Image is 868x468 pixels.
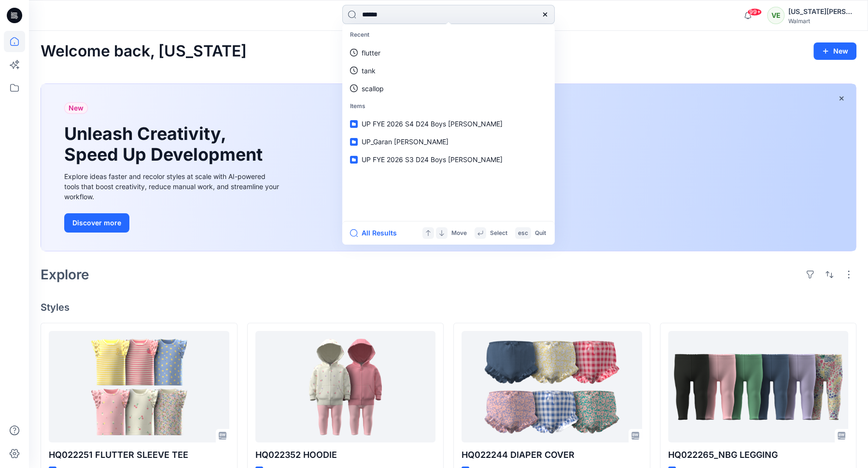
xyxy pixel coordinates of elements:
[767,7,784,24] div: VE
[344,151,553,168] a: UP FYE 2026 S3 D24 Boys [PERSON_NAME]
[362,66,376,76] p: tank
[64,171,281,202] div: Explore ideas faster and recolor styles at scale with AI-powered tools that boost creativity, red...
[41,302,856,313] h4: Styles
[49,331,229,442] a: HQ022251 FLUTTER SLEEVE TEE
[64,124,267,165] h1: Unleash Creativity, Speed Up Development
[788,6,856,17] div: [US_STATE][PERSON_NAME]
[362,48,380,58] p: flutter
[344,115,553,133] a: UP FYE 2026 S4 D24 Boys [PERSON_NAME]
[64,213,129,233] button: Discover more
[462,448,642,462] p: HQ022244 DIAPER COVER
[451,228,467,238] p: Move
[362,120,503,128] span: UP FYE 2026 S4 D24 Boys [PERSON_NAME]
[344,26,553,44] p: Recent
[747,8,762,16] span: 99+
[788,17,856,25] div: Walmart
[255,331,436,442] a: HQ022352 HOODIE
[535,228,546,238] p: Quit
[41,42,247,60] h2: Welcome back, [US_STATE]
[668,448,849,462] p: HQ022265_NBG LEGGING
[255,448,436,462] p: HQ022352 HOODIE
[344,62,553,80] a: tank
[344,133,553,151] a: UP_Garan [PERSON_NAME]
[41,267,89,282] h2: Explore
[344,44,553,62] a: flutter
[49,448,229,462] p: HQ022251 FLUTTER SLEEVE TEE
[362,83,384,94] p: scallop
[362,155,503,164] span: UP FYE 2026 S3 D24 Boys [PERSON_NAME]
[518,228,528,238] p: esc
[350,227,403,239] button: All Results
[362,138,448,146] span: UP_Garan [PERSON_NAME]
[344,80,553,97] a: scallop
[462,331,642,442] a: HQ022244 DIAPER COVER
[69,102,84,114] span: New
[490,228,507,238] p: Select
[813,42,856,60] button: New
[64,213,281,233] a: Discover more
[668,331,849,442] a: HQ022265_NBG LEGGING
[344,97,553,115] p: Items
